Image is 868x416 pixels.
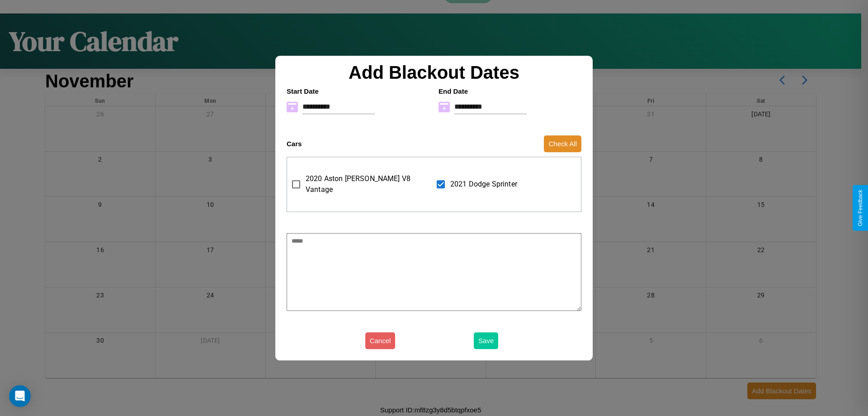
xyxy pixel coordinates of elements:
[282,62,586,83] h2: Add Blackout Dates
[9,385,31,407] div: Open Intercom Messenger
[365,332,396,349] button: Cancel
[857,190,863,226] div: Give Feedback
[544,135,581,152] button: Check All
[450,179,517,190] span: 2021 Dodge Sprinter
[287,87,429,95] h4: Start Date
[287,140,302,148] h4: Cars
[474,332,498,349] button: Save
[439,87,581,95] h4: End Date
[306,173,425,195] span: 2020 Aston [PERSON_NAME] V8 Vantage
